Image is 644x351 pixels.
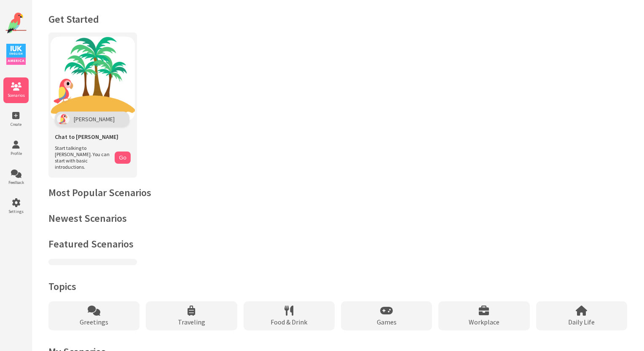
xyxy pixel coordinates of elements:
span: Feedback [3,180,29,185]
span: Food & Drink [271,318,307,326]
img: Website Logo [5,13,27,34]
span: Greetings [80,318,108,326]
span: Start talking to [PERSON_NAME]. You can start with basic introductions. [55,145,110,170]
span: Traveling [178,318,205,326]
span: Settings [3,209,29,214]
button: Go [115,152,131,164]
span: Daily Life [568,318,595,326]
img: Polly [57,114,70,125]
h1: Get Started [48,13,627,26]
h2: Newest Scenarios [48,212,627,225]
h2: Featured Scenarios [48,237,627,250]
h2: Topics [48,280,627,293]
span: Chat to [PERSON_NAME] [55,133,118,141]
span: Games [377,318,397,326]
span: Workplace [469,318,499,326]
span: Scenarios [3,93,29,98]
h2: Most Popular Scenarios [48,186,627,199]
span: Profile [3,151,29,156]
img: IUK Logo [6,44,26,65]
img: Chat with Polly [51,37,135,121]
span: [PERSON_NAME] [74,115,115,123]
span: Create [3,122,29,127]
